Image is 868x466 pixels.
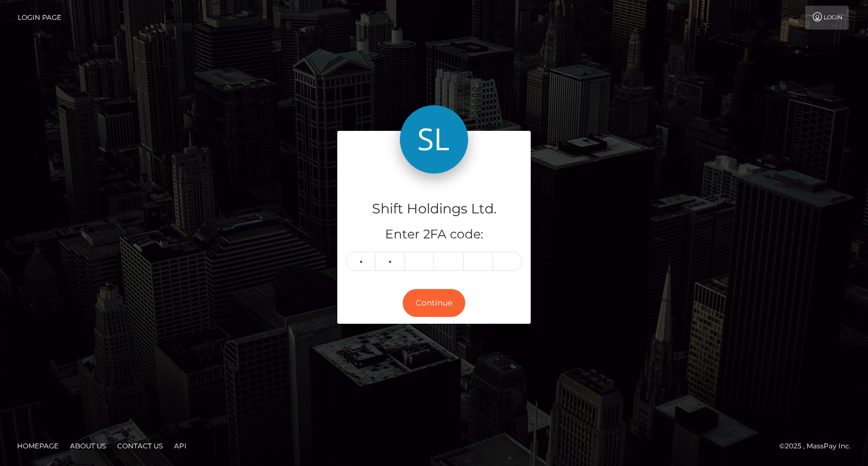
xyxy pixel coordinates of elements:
a: About Us [65,437,110,455]
a: Login [805,6,849,30]
a: Contact Us [113,437,167,455]
div: © 2025 , MassPay Inc. [779,440,859,452]
h5: Enter 2FA code: [346,226,522,244]
a: Homepage [13,437,63,455]
button: Continue [403,289,465,317]
img: Shift Holdings Ltd. [400,105,468,174]
h4: Shift Holdings Ltd. [346,199,522,219]
a: API [170,437,191,455]
a: Login Page [18,6,61,30]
